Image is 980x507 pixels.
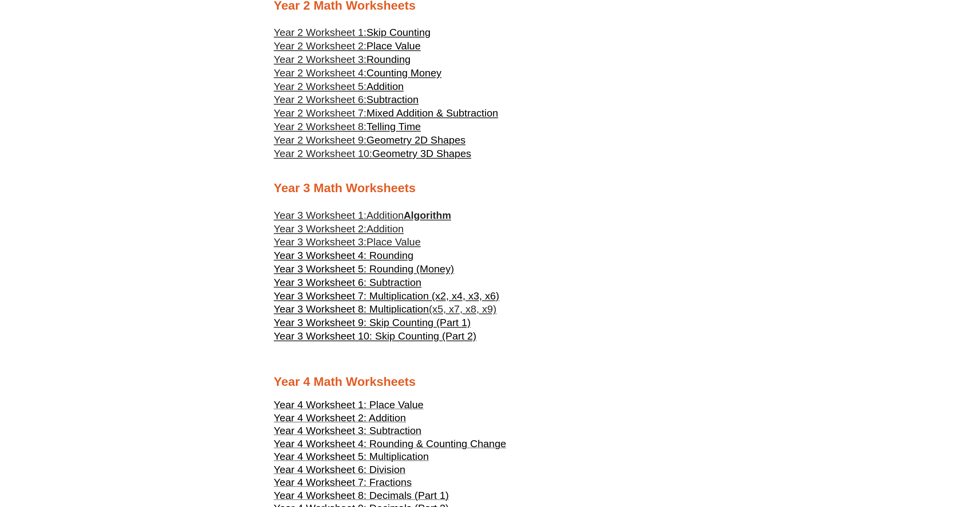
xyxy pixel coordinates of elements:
a: Year 2 Worksheet 7:Mixed Addition & Subtraction [274,107,498,119]
a: Year 2 Worksheet 10:Geometry 3D Shapes [274,148,471,159]
span: Year 2 Worksheet 9: [274,134,367,146]
span: Year 3 Worksheet 5: Rounding (Money) [274,263,454,275]
span: Year 2 Worksheet 1: [274,27,367,38]
span: Year 2 Worksheet 3: [274,54,367,65]
span: Year 3 Worksheet 1: [274,210,367,221]
span: Year 3 Worksheet 7: Multiplication (x2, x4, x3, x6) [274,290,499,302]
span: Year 2 Worksheet 10: [274,148,372,159]
span: Year 2 Worksheet 8: [274,121,367,132]
span: Year 3 Worksheet 4: Rounding [274,250,414,261]
span: Year 4 Worksheet 7: Fractions [274,477,412,488]
span: Year 2 Worksheet 4: [274,67,367,79]
span: Geometry 3D Shapes [372,148,471,159]
a: Year 3 Worksheet 2:Addition [274,222,404,236]
h2: Year 3 Math Worksheets [274,180,707,196]
span: Counting Money [367,67,442,79]
span: Addition [367,81,404,92]
a: Year 3 Worksheet 3:Place Value [274,235,421,249]
span: Geometry 2D Shapes [367,134,465,146]
a: Year 2 Worksheet 1:Skip Counting [274,27,431,38]
iframe: Chat Widget [851,420,980,507]
span: Year 3 Worksheet 2: [274,223,367,235]
span: Year 3 Worksheet 6: Subtraction [274,277,421,288]
span: Subtraction [367,94,419,105]
span: Year 3 Worksheet 3: [274,236,367,248]
a: Year 3 Worksheet 4: Rounding [274,249,414,262]
span: Year 4 Worksheet 3: Subtraction [274,425,421,436]
a: Year 2 Worksheet 8:Telling Time [274,121,421,132]
span: Year 3 Worksheet 10: Skip Counting (Part 2) [274,330,477,342]
a: Year 3 Worksheet 7: Multiplication (x2, x4, x3, x6) [274,289,499,303]
span: (x5, x7, x8, x9) [429,303,496,315]
a: Year 3 Worksheet 5: Rounding (Money) [274,262,454,276]
a: Year 4 Worksheet 3: Subtraction [274,428,421,436]
span: Year 2 Worksheet 5: [274,81,367,92]
span: Year 2 Worksheet 6: [274,94,367,105]
span: Rounding [367,54,411,65]
span: Year 4 Worksheet 2: Addition [274,412,406,424]
span: Year 3 Worksheet 8: Multiplication [274,303,429,315]
h2: Year 4 Math Worksheets [274,374,707,390]
a: Year 2 Worksheet 5:Addition [274,81,404,92]
a: Year 3 Worksheet 8: Multiplication(x5, x7, x8, x9) [274,303,496,316]
a: Year 4 Worksheet 1: Place Value [274,402,424,410]
a: Year 4 Worksheet 4: Rounding & Counting Change [274,441,506,449]
span: Year 4 Worksheet 8: Decimals (Part 1) [274,490,449,501]
span: Year 2 Worksheet 2: [274,40,367,52]
span: Year 4 Worksheet 6: Division [274,464,406,475]
a: Year 4 Worksheet 8: Decimals (Part 1) [274,493,449,501]
a: Year 4 Worksheet 5: Multiplication [274,454,429,462]
a: Year 2 Worksheet 2:Place Value [274,40,421,52]
a: Year 2 Worksheet 9:Geometry 2D Shapes [274,134,465,146]
a: Year 3 Worksheet 1:AdditionAlgorithm [274,210,451,221]
span: Telling Time [367,121,421,132]
a: Year 3 Worksheet 10: Skip Counting (Part 2) [274,330,477,343]
a: Year 2 Worksheet 3:Rounding [274,54,411,65]
span: Place Value [367,40,421,52]
span: Year 4 Worksheet 1: Place Value [274,399,424,411]
a: Year 4 Worksheet 6: Division [274,467,406,475]
span: Place Value [367,236,421,248]
span: Skip Counting [367,27,431,38]
a: Year 4 Worksheet 7: Fractions [274,480,412,488]
span: Year 4 Worksheet 4: Rounding & Counting Change [274,438,506,450]
span: Year 4 Worksheet 5: Multiplication [274,451,429,462]
a: Year 3 Worksheet 9: Skip Counting (Part 1) [274,316,471,330]
a: Year 3 Worksheet 6: Subtraction [274,276,421,289]
span: Addition [367,210,404,221]
span: Addition [367,223,404,235]
a: Year 2 Worksheet 4:Counting Money [274,67,442,79]
span: Year 2 Worksheet 7: [274,107,367,119]
span: Year 3 Worksheet 9: Skip Counting (Part 1) [274,317,471,328]
a: Year 4 Worksheet 2: Addition [274,416,406,423]
span: Mixed Addition & Subtraction [367,107,498,119]
a: Year 2 Worksheet 6:Subtraction [274,94,419,105]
